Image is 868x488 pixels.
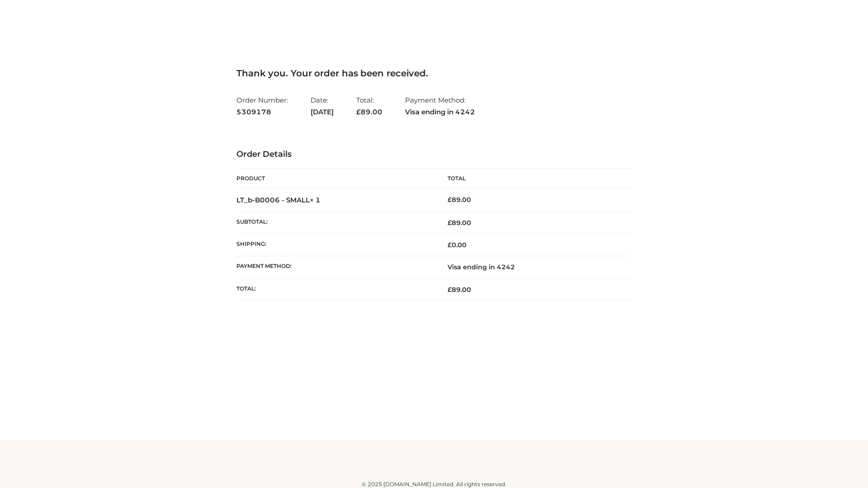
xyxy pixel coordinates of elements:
span: £ [448,196,452,204]
th: Product [236,169,434,189]
th: Subtotal: [236,211,434,234]
li: Order Number: [236,92,288,120]
bdi: 0.00 [448,241,467,249]
strong: 5309178 [236,106,288,118]
span: 89.00 [356,108,382,116]
strong: [DATE] [311,106,334,118]
span: £ [448,219,452,227]
th: Shipping: [236,234,434,256]
li: Payment Method: [405,92,475,120]
strong: Visa ending in 4242 [405,106,475,118]
span: £ [448,241,452,249]
th: Payment method: [236,256,434,278]
strong: LT_b-B0006 - SMALL [236,196,321,204]
li: Date: [311,92,334,120]
bdi: 89.00 [448,196,471,204]
th: Total [434,169,632,189]
td: Visa ending in 4242 [434,256,632,278]
h3: Order Details [236,150,632,160]
span: 89.00 [448,219,471,227]
th: Total: [236,278,434,300]
span: £ [448,286,452,294]
span: 89.00 [448,286,471,294]
li: Total: [356,92,382,120]
span: £ [356,108,361,116]
strong: × 1 [310,196,321,204]
h3: Thank you. Your order has been received. [236,68,632,79]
